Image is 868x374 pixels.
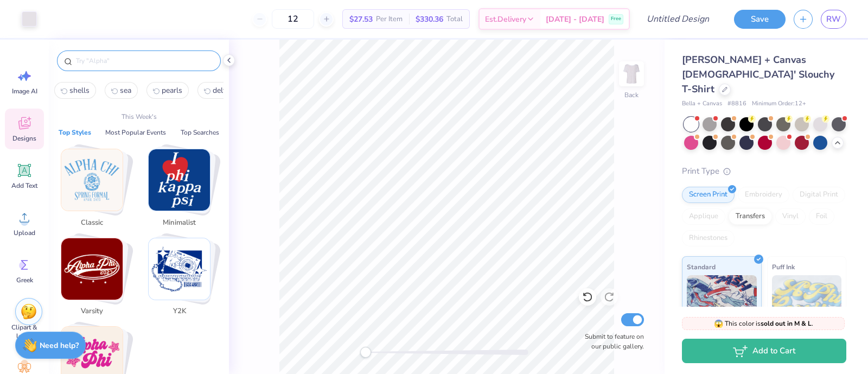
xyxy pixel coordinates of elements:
span: Upload [14,229,35,237]
div: Vinyl [775,208,806,225]
span: delta gamma [213,85,252,96]
div: Accessibility label [360,347,371,358]
span: Est. Delivery [485,14,526,25]
img: Classic [61,149,123,211]
button: Top Searches [177,127,222,138]
span: $27.53 [349,14,373,25]
div: Transfers [729,208,772,225]
button: shells0 [54,82,96,99]
strong: Need help? [40,340,79,351]
span: 😱 [714,319,723,329]
span: Image AI [12,87,37,96]
span: # 8816 [727,99,746,109]
span: This color is . [714,319,813,328]
span: Designs [12,134,36,143]
input: Untitled Design [638,8,718,30]
p: This Week's [122,112,157,122]
span: Bella + Canvas [682,99,722,109]
span: Y2K [162,306,197,317]
button: Save [734,10,786,29]
span: Minimum Order: 12 + [752,99,806,109]
div: Back [624,90,639,100]
span: Per Item [376,14,403,25]
button: Most Popular Events [102,127,169,138]
a: RW [821,10,846,29]
span: Standard [687,261,716,272]
span: sea [120,85,131,96]
button: Stack Card Button Varsity [54,238,136,321]
button: delta gamma3 [197,82,258,99]
span: Free [611,15,621,23]
input: Try "Alpha" [75,55,214,66]
span: RW [826,13,841,26]
label: Submit to feature on our public gallery. [579,332,644,351]
span: Greek [16,276,33,284]
div: Embroidery [738,187,789,203]
img: Minimalist [149,149,210,211]
button: pearls2 [146,82,189,99]
button: Top Styles [55,127,94,138]
button: Stack Card Button Y2K [142,238,224,321]
span: Minimalist [162,218,197,229]
div: Foil [809,208,834,225]
span: $330.36 [416,14,443,25]
strong: sold out in M & L [761,319,812,328]
span: shells [69,85,90,96]
img: Standard [687,275,757,329]
span: Classic [74,218,110,229]
span: Clipart & logos [7,323,42,340]
span: Total [446,14,463,25]
img: Puff Ink [772,275,842,329]
img: Varsity [61,238,123,300]
span: Puff Ink [772,261,795,272]
span: pearls [162,85,182,96]
div: Rhinestones [682,230,735,246]
span: Add Text [11,181,37,190]
input: – – [272,9,314,29]
span: [PERSON_NAME] + Canvas [DEMOGRAPHIC_DATA]' Slouchy T-Shirt [682,53,834,96]
div: Applique [682,208,725,225]
img: Back [621,63,642,85]
button: Add to Cart [682,339,846,363]
span: [DATE] - [DATE] [546,14,604,25]
img: Y2K [149,238,210,300]
div: Screen Print [682,187,735,203]
div: Digital Print [793,187,845,203]
button: Stack Card Button Minimalist [142,149,224,232]
button: sea1 [105,82,138,99]
span: Varsity [74,306,110,317]
button: Stack Card Button Classic [54,149,136,232]
div: Print Type [682,165,846,178]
